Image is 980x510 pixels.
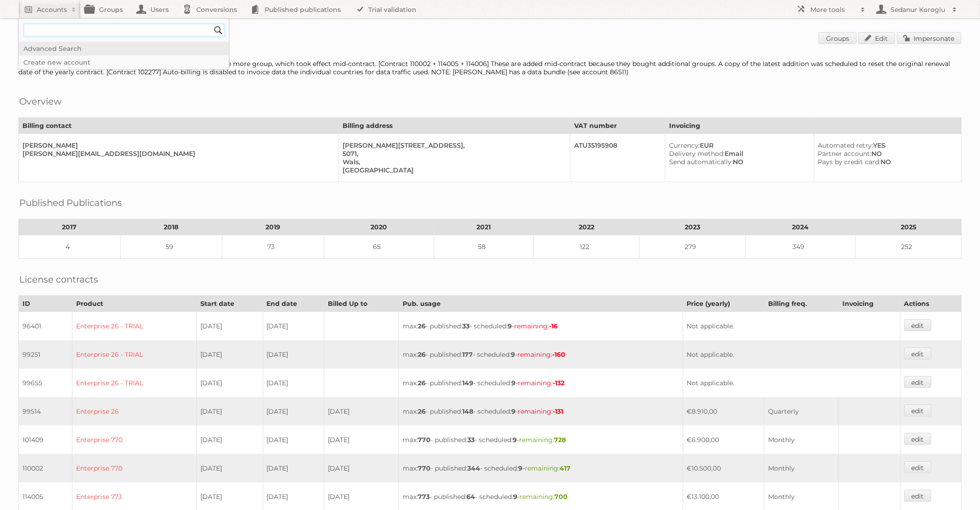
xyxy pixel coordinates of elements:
td: [DATE] [263,454,324,482]
td: Not applicable. [683,312,900,341]
td: Not applicable. [683,340,900,369]
div: [PERSON_NAME][EMAIL_ADDRESS][DOMAIN_NAME] [22,150,331,158]
td: [DATE] [197,312,263,341]
td: ATU35195908 [570,134,665,182]
td: [DATE] [263,397,324,426]
a: edit [904,405,931,416]
th: Invoicing [665,118,962,134]
td: Enterprise 26 - TRIAL [72,340,197,369]
td: [DATE] [263,369,324,397]
span: remaining: [518,407,563,416]
strong: 177 [462,350,473,359]
td: 349 [745,235,855,259]
span: remaining: [520,493,568,501]
td: max: - published: - scheduled: - [399,454,683,482]
th: Price (yearly) [683,296,764,312]
th: Pub. usage [399,296,683,312]
h2: License contracts [19,272,98,286]
td: Enterprise 26 - TRIAL [72,312,197,341]
td: Not applicable. [683,369,900,397]
strong: 26 [418,322,426,330]
th: 2020 [324,219,434,235]
th: End date [263,296,324,312]
strong: 64 [466,493,475,501]
strong: 773 [418,493,430,501]
td: [DATE] [324,397,399,426]
span: Currency: [669,141,700,150]
td: 58 [434,235,533,259]
div: NO [669,158,807,166]
td: €6.900,00 [683,426,764,454]
div: [Contract 110002] An addendum agreement was signed to add one more group, which took effect mid-c... [18,60,962,76]
td: [DATE] [324,426,399,454]
th: 2025 [855,219,961,235]
a: Groups [819,32,857,44]
td: 65 [324,235,434,259]
div: Email [669,150,807,158]
td: [DATE] [263,340,324,369]
span: Delivery method: [669,150,725,158]
td: 122 [534,235,640,259]
th: 2021 [434,219,533,235]
a: edit [904,490,931,502]
a: Edit [858,32,895,44]
td: €8.910,00 [683,397,764,426]
a: Impersonate [897,32,962,44]
th: 2018 [120,219,222,235]
span: remaining: [519,436,566,444]
span: remaining: [517,350,565,359]
th: Actions [900,296,961,312]
strong: 9 [508,322,512,330]
strong: 9 [513,436,517,444]
strong: 770 [418,464,431,472]
span: remaining: [525,464,570,472]
strong: -132 [553,379,565,387]
h2: More tools [810,5,856,14]
td: [DATE] [197,369,263,397]
td: 99514 [19,397,72,426]
th: VAT number [570,118,665,134]
span: Partner account: [818,150,872,158]
td: 59 [120,235,222,259]
div: [PERSON_NAME][STREET_ADDRESS], [343,141,563,150]
strong: 26 [418,379,426,387]
td: 99251 [19,340,72,369]
strong: 9 [511,350,515,359]
strong: 9 [511,379,515,387]
th: Billing freq. [764,296,839,312]
div: YES [818,141,954,150]
th: 2019 [222,219,324,235]
td: Quarterly [764,397,839,426]
td: 110002 [19,454,72,482]
a: edit [904,376,931,388]
h2: Accounts [37,5,67,14]
strong: -16 [549,322,558,330]
td: Enterprise 770 [72,454,197,482]
td: Enterprise 770 [72,426,197,454]
strong: 700 [554,493,568,501]
span: remaining: [518,379,565,387]
th: Invoicing [839,296,901,312]
span: Send automatically: [669,158,733,166]
strong: 770 [418,436,431,444]
a: Create new account [19,55,229,69]
strong: 9 [518,464,522,472]
span: Automated retry: [818,141,874,150]
strong: -160 [552,350,565,359]
strong: 9 [513,493,517,501]
th: ID [19,296,72,312]
th: Billing contact [19,118,339,134]
div: 5071, [343,150,563,158]
td: max: - published: - scheduled: - [399,312,683,341]
strong: 149 [462,379,473,387]
td: 73 [222,235,324,259]
td: [DATE] [197,454,263,482]
td: max: - published: - scheduled: - [399,397,683,426]
h1: Account 83163: dm drogerie markt GmbH [18,32,962,46]
a: edit [904,348,931,360]
th: 2023 [640,219,746,235]
strong: 728 [554,436,566,444]
td: 96401 [19,312,72,341]
strong: -131 [553,407,563,416]
td: Enterprise 26 - TRIAL [72,369,197,397]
